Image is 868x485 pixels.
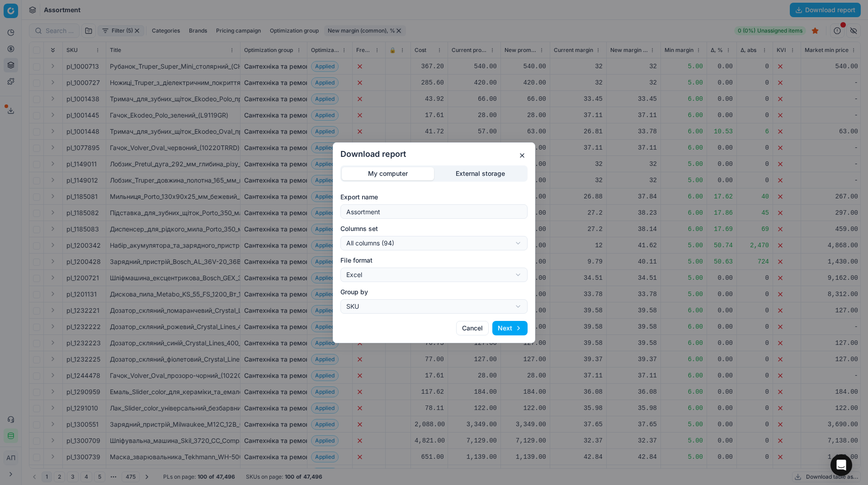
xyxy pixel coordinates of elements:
[340,193,528,202] label: Export name
[434,167,526,180] button: External storage
[492,321,528,335] button: Next
[456,321,489,335] button: Cancel
[342,167,434,180] button: My computer
[340,287,528,297] label: Group by
[340,150,528,158] h2: Download report
[340,256,528,265] label: File format
[340,224,528,233] label: Columns set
